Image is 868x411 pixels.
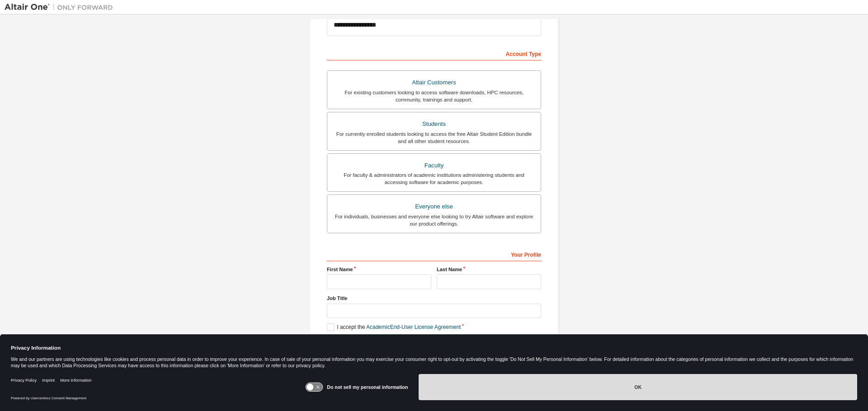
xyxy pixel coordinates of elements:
[327,295,541,302] label: Job Title
[333,89,535,103] div: For existing customers looking to access software downloads, HPC resources, community, trainings ...
[333,130,535,145] div: For currently enrolled students looking to access the free Altair Student Edition bundle and all ...
[5,3,118,12] img: Altair One
[333,200,535,213] div: Everyone else
[333,76,535,89] div: Altair Customers
[327,323,461,331] label: I accept the
[333,213,535,227] div: For individuals, businesses and everyone else looking to try Altair software and explore our prod...
[366,324,461,330] a: Academic End-User License Agreement
[333,118,535,130] div: Students
[327,46,541,60] div: Account Type
[333,171,535,186] div: For faculty & administrators of academic institutions administering students and accessing softwa...
[327,266,431,273] label: First Name
[333,159,535,172] div: Faculty
[437,266,541,273] label: Last Name
[327,247,541,261] div: Your Profile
